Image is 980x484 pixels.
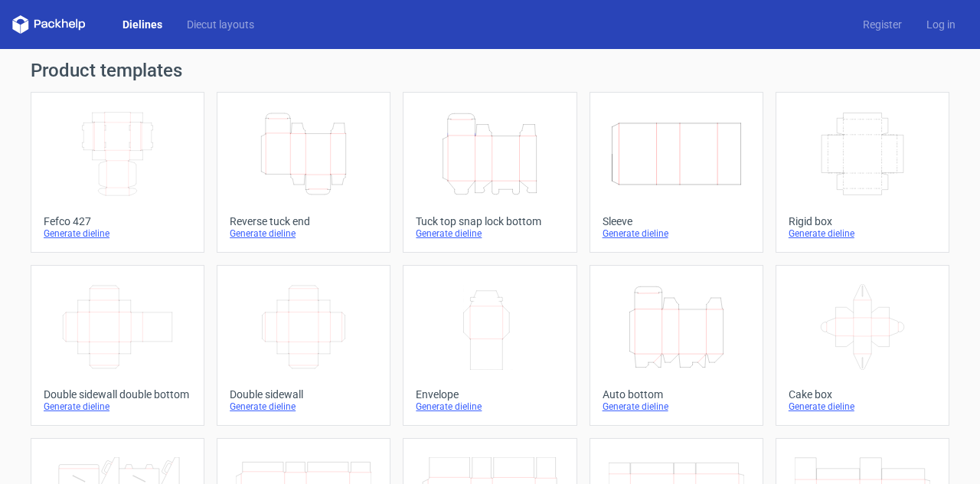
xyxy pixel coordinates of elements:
[416,388,563,401] div: Envelope
[44,227,191,240] div: Generate dieline
[914,17,968,32] a: Log in
[789,227,936,240] div: Generate dieline
[31,61,949,80] h1: Product templates
[230,215,377,227] div: Reverse tuck end
[590,265,763,426] a: Auto bottomGenerate dieline
[175,17,266,32] a: Diecut layouts
[590,92,763,253] a: SleeveGenerate dieline
[603,227,750,240] div: Generate dieline
[789,388,936,401] div: Cake box
[603,215,750,227] div: Sleeve
[603,388,750,401] div: Auto bottom
[789,401,936,413] div: Generate dieline
[416,215,563,227] div: Tuck top snap lock bottom
[789,215,936,227] div: Rigid box
[110,17,175,32] a: Dielines
[217,265,390,426] a: Double sidewallGenerate dieline
[217,92,390,253] a: Reverse tuck endGenerate dieline
[603,401,750,413] div: Generate dieline
[416,401,563,413] div: Generate dieline
[776,265,949,426] a: Cake boxGenerate dieline
[416,227,563,240] div: Generate dieline
[403,265,577,426] a: EnvelopeGenerate dieline
[44,388,191,401] div: Double sidewall double bottom
[230,388,377,401] div: Double sidewall
[230,401,377,413] div: Generate dieline
[403,92,577,253] a: Tuck top snap lock bottomGenerate dieline
[851,17,914,32] a: Register
[44,401,191,413] div: Generate dieline
[776,92,949,253] a: Rigid boxGenerate dieline
[31,92,204,253] a: Fefco 427Generate dieline
[44,215,191,227] div: Fefco 427
[230,227,377,240] div: Generate dieline
[31,265,204,426] a: Double sidewall double bottomGenerate dieline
